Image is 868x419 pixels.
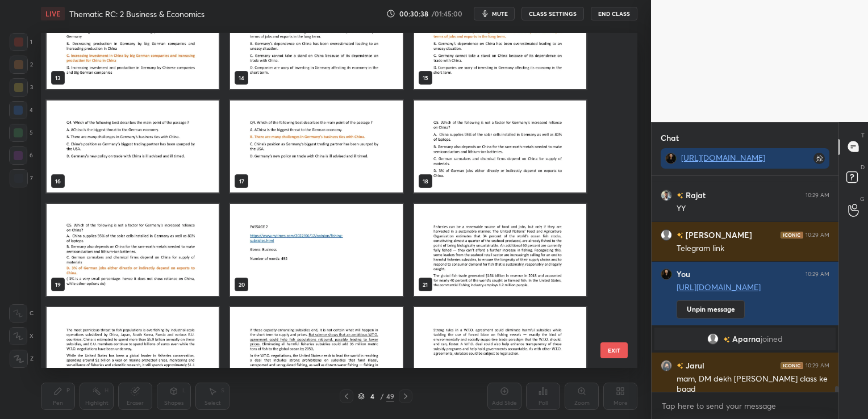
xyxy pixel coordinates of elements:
div: 10:29 AM [806,362,829,368]
img: 9e24b94aef5d423da2dc226449c24655.jpg [661,269,672,280]
button: EXIT [600,342,628,358]
img: 175987758645CGPH.pdf [414,204,586,296]
h4: Thematic RC: 2 Business & Economics [69,9,205,19]
div: YY [677,203,829,215]
img: 249ad4944341409e95becd534d23d18d.jpg [661,359,672,371]
p: Chat [652,123,688,153]
div: 1 [10,33,32,51]
button: End Class [591,7,637,20]
button: CLASS SETTINGS [521,7,584,20]
img: no-rating-badge.077c3623.svg [723,336,730,342]
h6: You [677,269,690,279]
img: no-rating-badge.077c3623.svg [677,232,683,238]
div: 49 [386,391,394,401]
button: Unpin message [677,300,745,319]
div: 7 [10,169,33,187]
img: 9e24b94aef5d423da2dc226449c24655.jpg [665,153,677,164]
img: 175987758645CGPH.pdf [230,100,402,192]
p: G [860,195,865,203]
img: 175987758645CGPH.pdf [414,100,586,192]
button: mute [474,7,515,20]
a: [URL][DOMAIN_NAME] [681,152,765,163]
img: default.png [661,229,672,240]
img: 175987758645CGPH.pdf [47,100,219,192]
div: C [9,304,34,322]
div: 2 [10,56,33,74]
a: [URL][DOMAIN_NAME] [677,282,761,292]
img: default.png [707,333,719,345]
h6: [PERSON_NAME] [683,229,752,241]
div: 10:29 AM [806,271,829,278]
div: 4 [9,101,33,119]
div: Telegram link [677,243,829,254]
div: 10:29 AM [806,231,829,238]
div: grid [652,176,838,392]
h6: Rajat [683,189,706,201]
div: 5 [9,124,33,142]
div: LIVE [41,7,65,20]
img: iconic-dark.1390631f.png [781,362,803,368]
img: 175987758645CGPH.pdf [230,307,402,399]
h6: Jarul [683,359,704,371]
img: iconic-dark.1390631f.png [781,231,803,238]
img: no-rating-badge.077c3623.svg [677,363,683,369]
div: 3 [10,78,33,97]
div: 4 [367,393,378,400]
span: joined [761,334,783,343]
span: Aparna [732,334,761,343]
div: / [381,393,384,400]
p: T [861,131,865,140]
img: d9d7d95a91b94c6db32cbbf7986087f2.jpg [661,189,672,200]
img: no-rating-badge.077c3623.svg [677,192,683,199]
div: Z [10,350,34,368]
img: 175987758645CGPH.pdf [47,307,219,399]
div: 10:29 AM [806,191,829,198]
img: 175987758645CGPH.pdf [414,307,586,399]
p: D [861,163,865,171]
div: X [9,327,34,345]
div: mam, DM dekh [PERSON_NAME] class ke baad [677,374,829,395]
img: 175987758645CGPH.pdf [47,204,219,296]
div: grid [41,33,617,368]
img: 175987758645CGPH.pdf [230,204,402,296]
span: mute [492,10,508,18]
div: 6 [9,146,33,165]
